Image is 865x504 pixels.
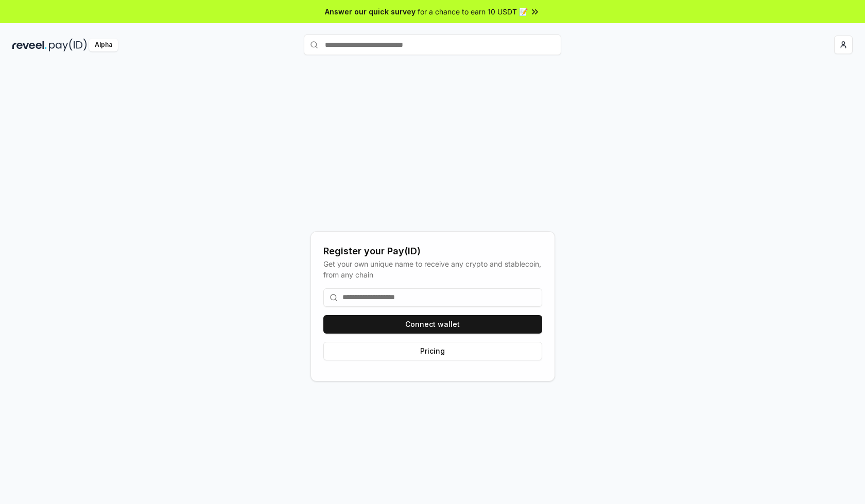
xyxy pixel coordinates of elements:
[323,315,542,334] button: Connect wallet
[418,6,528,17] span: for a chance to earn 10 USDT 📝
[12,39,47,51] img: reveel_dark
[323,342,542,360] button: Pricing
[89,39,118,51] div: Alpha
[323,244,542,258] div: Register your Pay(ID)
[49,39,87,51] img: pay_id
[323,258,542,280] div: Get your own unique name to receive any crypto and stablecoin, from any chain
[325,6,416,17] span: Answer our quick survey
